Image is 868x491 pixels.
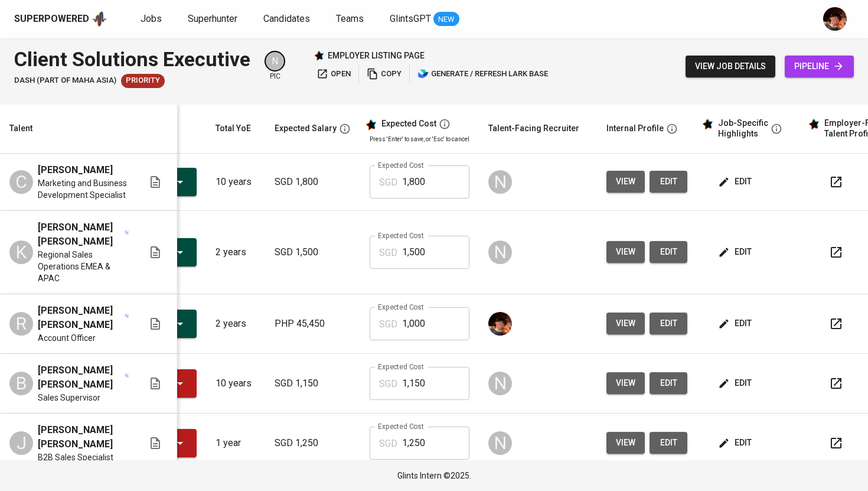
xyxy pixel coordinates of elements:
p: 1 year [216,436,256,450]
p: SGD [379,175,397,190]
div: J [9,431,33,455]
button: view [606,241,645,263]
img: glints_star.svg [365,119,377,131]
div: B [9,372,33,395]
a: pipeline [785,56,854,77]
a: Jobs [141,12,164,27]
span: edit [659,316,678,331]
img: glints_star.svg [808,118,820,130]
button: view [606,171,645,193]
button: edit [716,432,756,454]
a: Superhunter [188,12,240,27]
span: Marketing and Business Development Specialist [38,177,129,201]
div: C [9,170,33,194]
button: edit [650,241,687,263]
span: Jobs [141,13,162,24]
span: edit [659,376,678,391]
a: GlintsGPT NEW [390,12,459,27]
div: Expected Salary [275,121,337,136]
div: N [488,372,512,395]
div: N [488,431,512,455]
button: edit [716,241,756,263]
span: edit [659,435,678,450]
span: [PERSON_NAME] [PERSON_NAME] [38,423,129,451]
div: Talent [9,121,32,136]
span: [PERSON_NAME] [38,163,113,177]
p: SGD [379,377,397,391]
img: glints_star.svg [701,118,713,130]
p: SGD 1,250 [275,436,351,450]
span: open [316,67,351,81]
div: Talent-Facing Recruiter [488,121,579,136]
a: Teams [336,12,366,27]
img: diemas@glints.com [488,312,512,336]
span: edit [720,376,752,391]
p: SGD [379,246,397,260]
div: Job-Specific Highlights [718,118,768,139]
div: Internal Profile [606,121,664,136]
span: Sales Supervisor [38,392,100,404]
img: lark [417,68,429,80]
img: Glints Star [314,50,324,61]
span: Candidates [263,13,310,24]
button: view job details [686,56,775,77]
div: K [9,240,33,264]
span: Superhunter [188,13,237,24]
img: magic_wand.svg [124,373,129,378]
a: Candidates [263,12,312,27]
span: edit [720,435,752,450]
span: view [616,245,635,259]
a: Superpoweredapp logo [14,10,107,28]
div: Total YoE [216,121,251,136]
p: 10 years [216,175,256,189]
span: edit [659,174,678,189]
span: copy [367,67,402,81]
p: PHP 45,450 [275,317,351,331]
button: edit [650,313,687,334]
p: SGD [379,437,397,451]
p: SGD 1,800 [275,175,351,189]
p: employer listing page [328,50,425,61]
span: edit [720,316,752,331]
button: edit [716,372,756,394]
div: N [488,170,512,194]
span: edit [720,245,752,259]
div: Expected Cost [381,119,436,129]
img: magic_wand.svg [124,313,129,318]
p: SGD 1,500 [275,245,351,259]
img: diemas@glints.com [823,7,847,31]
span: Account Officer [38,332,96,344]
button: edit [716,171,756,193]
span: [PERSON_NAME] [PERSON_NAME] [38,363,123,392]
button: view [606,432,645,454]
button: view [606,313,645,334]
button: edit [716,313,756,334]
p: SGD 1,150 [275,376,351,391]
span: view [616,376,635,391]
button: edit [650,171,687,193]
button: lark generate / refresh lark base [415,65,551,83]
p: Press 'Enter' to save, or 'Esc' to cancel [370,135,469,144]
img: magic_wand.svg [124,230,129,235]
img: app logo [92,10,107,28]
span: view [616,316,635,331]
div: N [265,51,285,71]
a: edit [650,372,687,394]
div: R [9,312,33,336]
span: edit [659,245,678,259]
button: edit [650,432,687,454]
span: GlintsGPT [390,13,431,24]
button: view [606,372,645,394]
button: copy [364,65,404,83]
button: open [314,65,354,83]
span: view [616,174,635,189]
p: SGD [379,317,397,331]
span: view [616,435,635,450]
span: edit [720,174,752,189]
span: NEW [433,14,459,25]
